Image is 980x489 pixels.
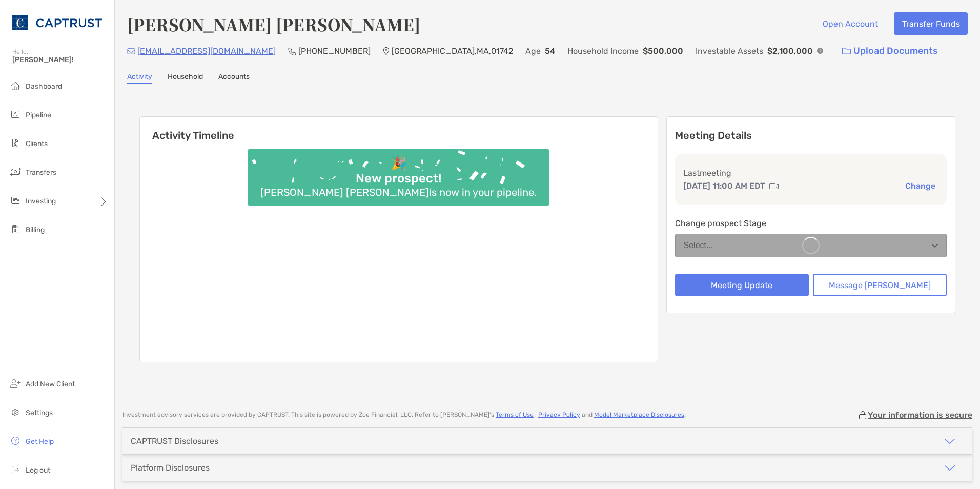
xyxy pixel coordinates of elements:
span: Add New Client [26,380,75,389]
span: Get Help [26,437,54,446]
p: Age [525,45,541,57]
img: button icon [842,48,851,55]
p: Meeting Details [675,129,947,142]
img: investing icon [9,194,22,207]
h6: Activity Timeline [140,117,658,141]
span: Investing [26,197,56,206]
img: Location Icon [383,47,390,55]
p: Last meeting [683,167,939,179]
img: dashboard icon [9,79,22,92]
button: Transfer Funds [894,12,968,35]
a: Terms of Use [496,411,534,418]
div: New prospect! [352,171,445,186]
img: get-help icon [9,435,22,447]
p: $500,000 [643,45,683,57]
img: Email Icon [127,48,135,54]
p: [EMAIL_ADDRESS][DOMAIN_NAME] [137,45,276,57]
img: communication type [769,182,779,190]
a: Privacy Policy [538,411,580,418]
h4: [PERSON_NAME] [PERSON_NAME] [127,12,420,36]
img: clients icon [9,137,22,149]
p: [PHONE_NUMBER] [298,45,371,57]
span: Clients [26,139,48,148]
span: Settings [26,409,53,417]
img: Confetti [248,149,549,197]
img: CAPTRUST Logo [12,4,102,41]
p: [DATE] 11:00 AM EDT [683,179,765,192]
p: $2,100,000 [767,45,813,57]
p: Household Income [567,45,639,57]
span: Transfers [26,168,56,177]
p: Your information is secure [868,410,972,420]
span: [PERSON_NAME]! [12,55,108,64]
div: CAPTRUST Disclosures [131,436,218,446]
div: Platform Disclosures [131,463,210,473]
a: Household [168,72,203,84]
p: Investable Assets [696,45,763,57]
a: Activity [127,72,152,84]
img: billing icon [9,223,22,235]
img: logout icon [9,463,22,476]
a: Accounts [218,72,250,84]
button: Message [PERSON_NAME] [813,274,947,296]
img: settings icon [9,406,22,418]
img: icon arrow [944,462,956,474]
div: 🎉 [387,156,411,171]
img: Info Icon [817,48,823,54]
img: add_new_client icon [9,377,22,390]
span: Billing [26,226,45,234]
p: 54 [545,45,555,57]
span: Pipeline [26,111,51,119]
div: [PERSON_NAME] [PERSON_NAME] is now in your pipeline. [256,186,541,198]
img: Phone Icon [288,47,296,55]
a: Model Marketplace Disclosures [594,411,684,418]
a: Upload Documents [835,40,945,62]
span: Dashboard [26,82,62,91]
p: Investment advisory services are provided by CAPTRUST . This site is powered by Zoe Financial, LL... [122,411,686,419]
p: Change prospect Stage [675,217,947,230]
button: Open Account [814,12,886,35]
img: transfers icon [9,166,22,178]
button: Meeting Update [675,274,809,296]
p: [GEOGRAPHIC_DATA] , MA , 01742 [392,45,513,57]
img: pipeline icon [9,108,22,120]
span: Log out [26,466,50,475]
button: Change [902,180,938,191]
img: icon arrow [944,435,956,447]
